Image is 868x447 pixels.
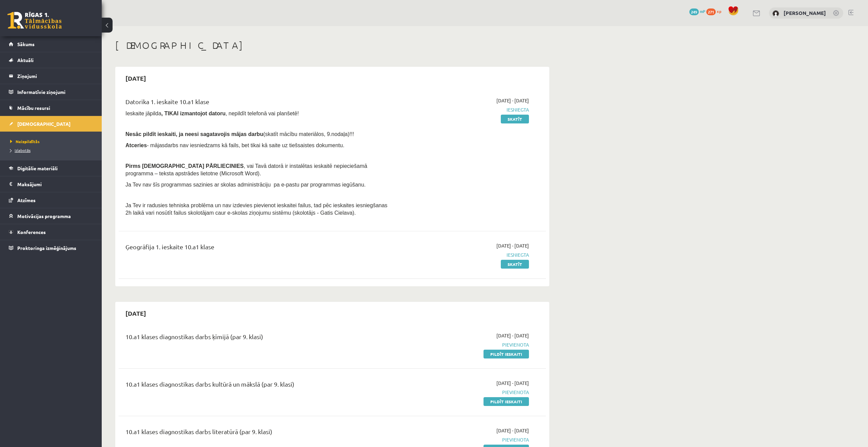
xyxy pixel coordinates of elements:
span: Konferences [17,229,46,235]
span: Pirms [DEMOGRAPHIC_DATA] PĀRLIECINIES [125,163,244,169]
span: Iesniegta [401,106,529,113]
span: Sākums [17,41,35,47]
span: Pievienota [401,389,529,396]
span: Atzīmes [17,197,36,203]
span: Digitālie materiāli [17,165,58,171]
h2: [DATE] [119,70,153,86]
span: - mājasdarbs nav iesniedzams kā fails, bet tikai kā saite uz tiešsaistes dokumentu. [125,142,344,148]
span: [DATE] - [DATE] [496,427,529,434]
a: [DEMOGRAPHIC_DATA] [9,116,93,132]
b: Atceries [125,142,147,148]
span: 249 [689,8,699,15]
img: Klāvs Krūziņš [772,10,779,17]
a: Pildīt ieskaiti [484,397,529,406]
span: [DATE] - [DATE] [496,332,529,339]
b: , TIKAI izmantojot datoru [161,111,225,116]
span: (skatīt mācību materiālos, 9.nodaļa)!!! [263,131,354,137]
a: Izlabotās [10,147,95,153]
a: Proktoringa izmēģinājums [9,240,93,256]
span: [DATE] - [DATE] [496,97,529,104]
span: Motivācijas programma [17,213,71,219]
span: mP [700,8,705,14]
a: Atzīmes [9,192,93,208]
span: [DATE] - [DATE] [496,242,529,249]
legend: Ziņojumi [17,68,93,84]
span: Izlabotās [10,148,31,153]
span: [DEMOGRAPHIC_DATA] [17,121,71,127]
span: Proktoringa izmēģinājums [17,245,76,251]
span: Iesniegta [401,251,529,258]
span: Aktuāli [17,57,34,63]
span: 271 [706,8,716,15]
div: 10.a1 klases diagnostikas darbs ķīmijā (par 9. klasi) [125,332,391,345]
a: Sākums [9,36,93,52]
a: Konferences [9,224,93,240]
a: Pildīt ieskaiti [484,350,529,358]
span: Ieskaite jāpilda , nepildīt telefonā vai planšetē! [125,111,299,116]
a: Aktuāli [9,52,93,68]
div: Ģeogrāfija 1. ieskaite 10.a1 klase [125,242,391,255]
legend: Informatīvie ziņojumi [17,84,93,100]
span: Nesāc pildīt ieskaiti, ja neesi sagatavojis mājas darbu [125,131,263,137]
a: Informatīvie ziņojumi [9,84,93,100]
legend: Maksājumi [17,176,93,192]
span: Ja Tev nav šīs programmas sazinies ar skolas administrāciju pa e-pastu par programmas iegūšanu. [125,182,366,188]
span: Pievienota [401,341,529,348]
a: Skatīt [501,115,529,123]
a: Mācību resursi [9,100,93,116]
div: 10.a1 klases diagnostikas darbs literatūrā (par 9. klasi) [125,427,391,440]
a: Motivācijas programma [9,208,93,224]
a: 271 xp [706,8,725,14]
span: Pievienota [401,436,529,443]
h1: [DEMOGRAPHIC_DATA] [115,40,549,51]
a: Digitālie materiāli [9,160,93,176]
div: Datorika 1. ieskaite 10.a1 klase [125,97,391,110]
a: Neizpildītās [10,138,95,144]
h2: [DATE] [119,305,153,321]
span: [DATE] - [DATE] [496,380,529,387]
a: Rīgas 1. Tālmācības vidusskola [7,12,62,29]
a: Ziņojumi [9,68,93,84]
a: Skatīt [501,260,529,269]
a: Maksājumi [9,176,93,192]
a: 249 mP [689,8,705,14]
div: 10.a1 klases diagnostikas darbs kultūrā un mākslā (par 9. klasi) [125,380,391,392]
span: xp [717,8,721,14]
span: Ja Tev ir radusies tehniska problēma un nav izdevies pievienot ieskaitei failus, tad pēc ieskaite... [125,202,388,216]
a: [PERSON_NAME] [784,9,826,16]
span: Mācību resursi [17,105,50,111]
span: , vai Tavā datorā ir instalētas ieskaitē nepieciešamā programma – teksta apstrādes lietotne (Micr... [125,163,367,176]
span: Neizpildītās [10,139,40,144]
